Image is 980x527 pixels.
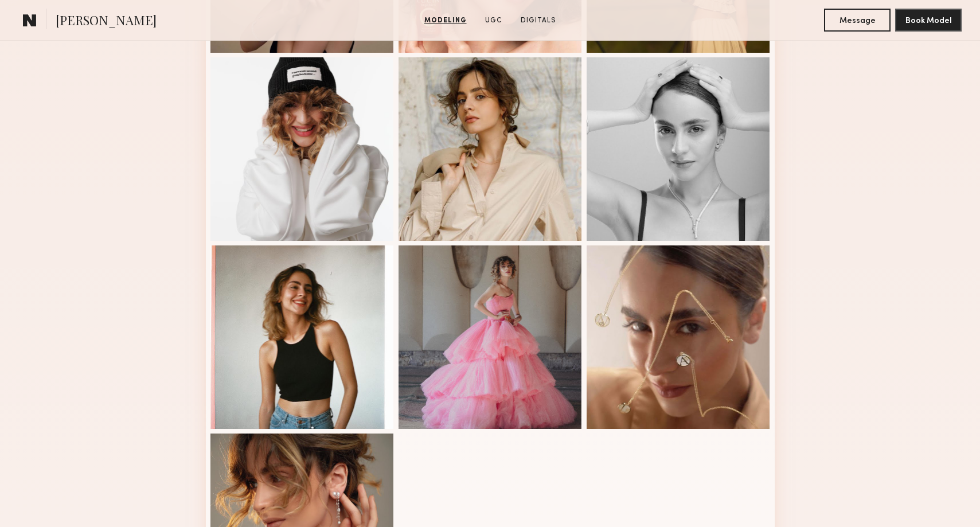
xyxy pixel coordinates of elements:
[420,15,471,26] a: Modeling
[824,9,891,32] button: Message
[481,15,507,26] a: UGC
[516,15,561,26] a: Digitals
[56,11,157,32] span: [PERSON_NAME]
[895,9,962,32] button: Book Model
[895,15,962,25] a: Book Model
